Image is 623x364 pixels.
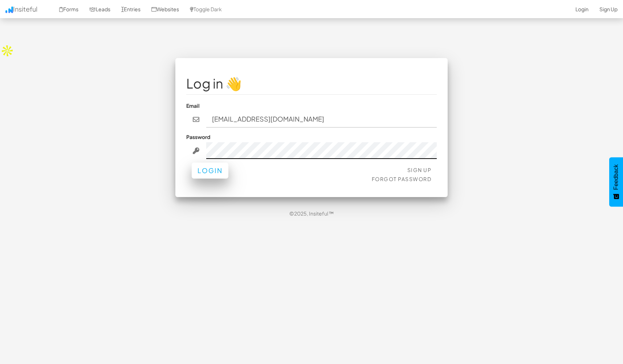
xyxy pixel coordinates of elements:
[206,111,437,128] input: john@doe.com
[407,167,432,173] a: Sign Up
[613,164,619,190] span: Feedback
[186,76,437,91] h1: Log in 👋
[372,176,432,182] a: Forgot Password
[5,7,13,13] img: icon.png
[192,163,228,179] button: Login
[186,133,210,140] label: Password
[186,102,200,109] label: Email
[609,157,623,206] button: Feedback - Show survey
